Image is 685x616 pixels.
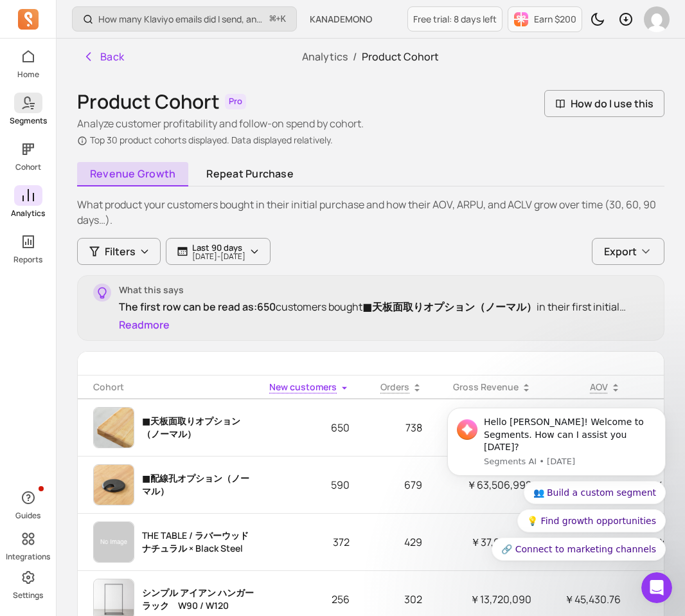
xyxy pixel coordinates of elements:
[166,238,271,265] button: Last 90 days[DATE]-[DATE]
[119,299,648,314] p: customers bought in their first initial purchase in your store and have since made orders in the ...
[585,6,610,32] button: Toggle dark mode
[11,208,45,219] p: Analytics
[592,238,664,265] button: Export
[142,529,254,555] p: THE TABLE / ラバーウッド ナチュラル × Black Steel
[254,376,365,399] th: Toggle SortBy
[94,465,134,505] img: cohort product
[119,300,257,314] span: The first row can be read as:
[365,412,438,443] p: 738
[85,401,171,453] button: Messages
[547,584,636,615] p: ￥45,430.76
[142,586,254,612] p: シンプル アイアン ハンガーラック W90 / W120
[28,433,57,442] span: Home
[14,485,42,523] button: Guides
[254,527,365,557] p: 372
[72,6,297,32] button: How many Klaviyo emails did I send, and how well did they perform?⌘+K
[119,284,648,296] p: What this says
[365,469,438,500] p: 679
[270,12,286,26] span: +
[26,197,215,211] div: AI Agent and team can help
[365,527,438,557] p: 429
[77,116,364,131] p: Analyze customer profitability and follow-on spend by cohort.
[604,244,637,259] span: Export
[438,584,547,615] p: ￥13,720,090
[26,184,215,197] div: Ask a question
[94,522,134,562] img: cohort product
[362,300,537,314] span: ■天板面取りオプション（ノーマル）
[19,234,238,260] button: Search for help
[281,14,286,24] kbd: K
[13,255,42,265] p: Reports
[13,590,43,601] p: Settings
[6,552,50,562] p: Integrations
[77,162,188,186] a: Revenue growth
[257,300,276,314] span: 650
[78,376,254,399] th: Cohort
[193,162,307,186] a: Repeat purchase
[254,469,365,500] p: 590
[204,433,224,442] span: Help
[192,242,245,253] p: Last 90 days
[77,44,130,69] button: Back
[172,401,257,453] button: Help
[142,415,254,440] p: ■天板面取りオプション（ノーマル）
[380,381,409,393] span: Orders
[365,376,438,399] th: Toggle SortBy
[77,238,161,265] button: Filters
[105,244,136,259] span: Filters
[428,322,685,581] iframe: Intercom notifications message
[362,50,439,64] span: Product Cohort
[225,94,246,109] span: Pro
[13,173,244,222] div: Ask a questionAI Agent and team can help
[254,584,365,615] p: 256
[192,253,245,260] p: [DATE] - [DATE]
[77,134,364,147] p: Top 30 product cohorts displayed. Data displayed relatively.
[413,13,497,26] p: Free trial: 8 days left
[221,21,244,44] div: Close
[119,317,170,332] button: Readmore
[544,90,664,117] button: How do I use this
[644,6,670,32] img: avatar
[365,584,438,615] p: 302
[348,50,362,64] span: /
[77,197,664,228] p: What product your customers bought in their initial purchase and how their AOV, ARPU, and ACLV gr...
[302,50,348,64] a: Analytics
[534,13,576,26] p: Earn $200
[26,24,46,45] img: logo
[254,412,365,443] p: 650
[26,135,231,157] p: How can we help?
[15,162,41,172] p: Cohort
[17,69,39,80] p: Home
[269,12,276,28] kbd: ⌘
[26,91,231,135] p: Hi [PERSON_NAME] 👋
[508,6,582,32] button: Earn $200
[94,408,134,448] img: cohort product
[77,90,220,113] h1: Product Cohort
[10,116,47,126] p: Segments
[15,511,40,521] p: Guides
[302,8,380,31] button: KANADEMONO
[175,21,200,46] img: Profile image for morris
[107,433,151,442] span: Messages
[26,240,104,254] span: Search for help
[641,572,672,603] iframe: Intercom live chat
[310,13,372,26] span: KANADEMONO
[269,381,337,393] span: New customers
[98,13,265,26] p: How many Klaviyo emails did I send, and how well did they perform?
[407,6,503,32] a: Free trial: 8 days left
[142,472,254,498] p: ■配線孔オプション（ノーマル）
